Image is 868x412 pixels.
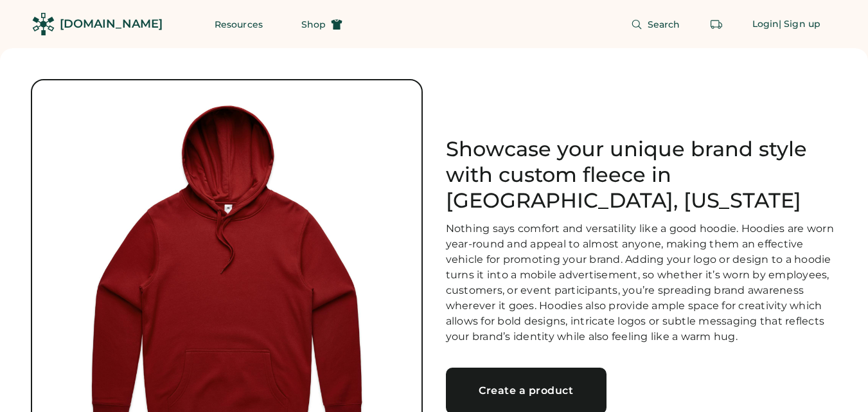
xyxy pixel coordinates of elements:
span: Search [648,20,680,29]
h1: Showcase your unique brand style with custom fleece in [GEOGRAPHIC_DATA], [US_STATE] [446,136,838,213]
button: Shop [286,12,358,37]
button: Retrieve an order [704,12,729,37]
div: [DOMAIN_NAME] [60,16,163,32]
span: Shop [301,20,326,29]
div: Login [752,18,779,31]
button: Resources [199,12,278,37]
img: Rendered Logo - Screens [32,13,55,35]
div: Nothing says comfort and versatility like a good hoodie. Hoodies are worn year-round and appeal t... [446,221,838,345]
div: | Sign up [779,18,820,31]
button: Search [616,12,696,37]
div: Create a product [461,386,591,396]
